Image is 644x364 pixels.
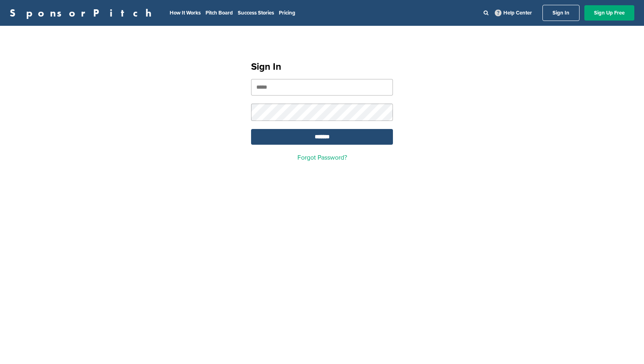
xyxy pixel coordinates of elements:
[206,10,233,16] a: Pitch Board
[10,8,157,18] a: SponsorPitch
[493,8,534,18] a: Help Center
[170,10,201,16] a: How It Works
[297,154,347,162] a: Forgot Password?
[584,5,634,21] a: Sign Up Free
[238,10,274,16] a: Success Stories
[251,60,393,74] h1: Sign In
[542,5,580,21] a: Sign In
[279,10,295,16] a: Pricing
